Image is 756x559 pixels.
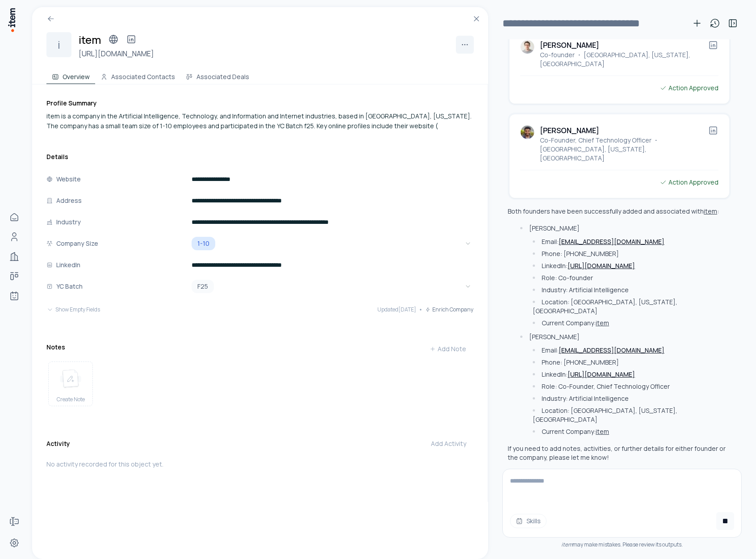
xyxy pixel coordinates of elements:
[46,111,473,131] div: item is a company in the Artificial Intelligence, Technology, and Information and Internet indust...
[5,534,23,552] a: Settings
[520,125,535,139] img: Akshay Guthal
[660,177,718,187] div: Action Approved
[46,301,100,319] button: Show Empty Fields
[5,228,23,246] a: Contacts
[46,343,65,352] h3: Notes
[530,358,731,367] li: Phone: [PHONE_NUMBER]
[596,427,609,436] button: item
[5,287,23,305] a: Agents
[79,32,101,47] h2: item
[7,7,16,33] img: Item Brain Logo
[456,36,474,54] button: More actions
[5,267,23,285] a: deals
[46,32,71,57] div: i
[526,517,541,525] span: Skills
[430,345,466,353] div: Add Note
[508,444,731,462] p: If you need to add notes, activities, or further details for either founder or the company, pleas...
[56,217,81,227] p: Industry
[79,48,154,59] h3: [URL][DOMAIN_NAME]
[530,286,731,294] li: Industry: Artificial Intelligence
[559,346,664,354] a: [EMAIL_ADDRESS][DOMAIN_NAME]
[660,83,718,93] div: Action Approved
[56,239,98,248] p: Company Size
[540,125,599,136] h2: [PERSON_NAME]
[704,207,717,216] button: item
[716,512,734,530] button: Cancel
[596,319,609,328] button: item
[5,513,23,530] a: Forms
[559,237,664,246] a: [EMAIL_ADDRESS][DOMAIN_NAME]
[530,273,731,282] li: Role: Co-founder
[530,382,731,391] li: Role: Co-Founder, Chief Technology Officer
[57,396,85,403] span: Create Note
[724,14,742,32] button: Toggle sidebar
[540,136,708,163] p: Co-Founder, Chief Technology Officer ・ [GEOGRAPHIC_DATA], [US_STATE], [GEOGRAPHIC_DATA]
[530,319,731,328] li: Current Company:
[530,370,731,379] li: LinkedIn:
[56,282,83,291] p: YC Batch
[530,427,731,436] li: Current Company:
[508,207,719,215] p: Both founders have been successfully added and associated with :
[56,196,82,206] p: Address
[180,66,255,84] button: Associated Deals
[5,208,23,226] a: Home
[46,460,473,469] p: No activity recorded for this object yet.
[520,40,535,54] img: Andres Santanilla
[46,99,473,108] h3: Profile Summary
[425,301,473,319] button: Enrich Company
[424,435,473,453] button: Add Activity
[540,40,599,50] h2: [PERSON_NAME]
[95,66,180,84] button: Associated Contacts
[377,306,416,313] span: Updated [DATE]
[530,249,731,258] li: Phone: [PHONE_NUMBER]
[530,261,731,270] li: LinkedIn:
[568,370,635,378] a: [URL][DOMAIN_NAME]
[568,261,635,270] a: [URL][DOMAIN_NAME]
[530,298,731,315] li: Location: [GEOGRAPHIC_DATA], [US_STATE], [GEOGRAPHIC_DATA]
[46,66,95,84] button: Overview
[561,541,572,548] i: item
[688,14,706,32] button: New conversation
[529,332,580,341] p: [PERSON_NAME]
[529,224,580,232] p: [PERSON_NAME]
[502,541,742,548] div: may make mistakes. Please review its outputs.
[5,248,23,265] a: Companies
[60,369,81,389] img: create note
[530,237,731,246] li: Email:
[56,174,81,184] p: Website
[422,340,473,358] button: Add Note
[540,50,708,68] p: Co-founder ・ [GEOGRAPHIC_DATA], [US_STATE], [GEOGRAPHIC_DATA]
[46,439,70,448] h3: Activity
[48,361,93,406] button: create noteCreate Note
[510,514,547,528] button: Skills
[56,260,80,270] p: LinkedIn
[706,14,724,32] button: View history
[530,406,731,424] li: Location: [GEOGRAPHIC_DATA], [US_STATE], [GEOGRAPHIC_DATA]
[530,346,731,355] li: Email:
[530,394,731,403] li: Industry: Artificial Intelligence
[46,152,473,161] h3: Details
